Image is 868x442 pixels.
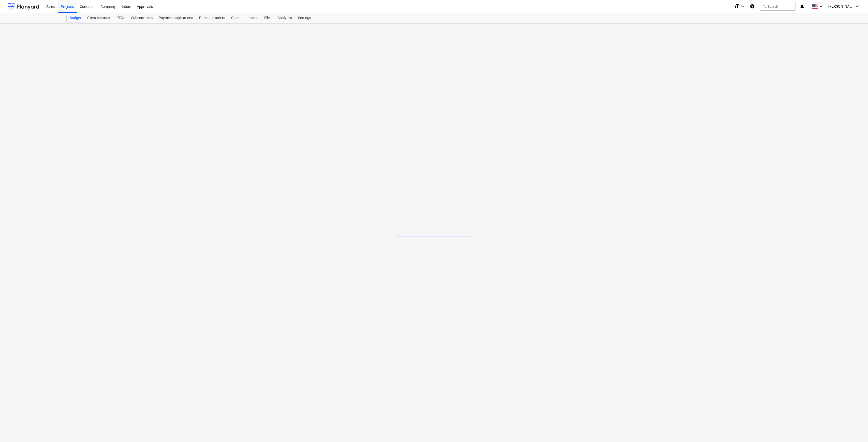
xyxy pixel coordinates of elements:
a: Analytics [274,13,295,23]
iframe: Chat Widget [843,418,868,442]
a: Budget [67,13,84,23]
a: Subcontracts [128,13,156,23]
a: Income [243,13,261,23]
div: Widget de chat [843,418,868,442]
a: Purchase orders [196,13,228,23]
a: Payment applications [156,13,196,23]
a: RFQs [113,13,128,23]
a: Files [261,13,274,23]
a: Client contract [84,13,113,23]
a: Costs [228,13,243,23]
a: Settings [295,13,314,23]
